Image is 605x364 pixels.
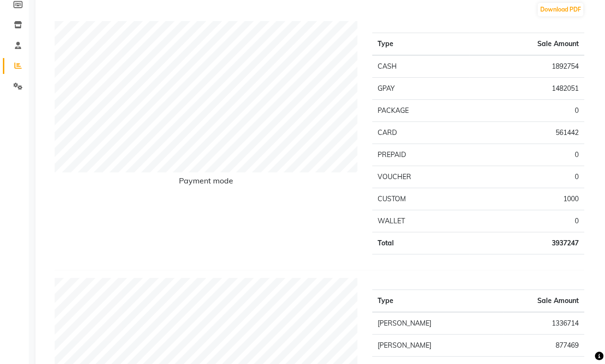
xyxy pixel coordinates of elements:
[470,232,584,255] td: 3937247
[372,210,470,232] td: WALLET
[372,100,470,122] td: PACKAGE
[372,78,470,100] td: GPAY
[372,166,470,188] td: VOUCHER
[372,312,504,335] td: [PERSON_NAME]
[470,55,584,78] td: 1892754
[372,33,470,56] th: Type
[372,55,470,78] td: CASH
[504,335,584,357] td: 877469
[504,290,584,313] th: Sale Amount
[55,176,358,189] h6: Payment mode
[470,100,584,122] td: 0
[538,3,583,16] button: Download PDF
[470,33,584,56] th: Sale Amount
[470,210,584,232] td: 0
[372,290,504,313] th: Type
[372,188,470,210] td: CUSTOM
[372,122,470,144] td: CARD
[470,122,584,144] td: 561442
[372,232,470,255] td: Total
[504,312,584,335] td: 1336714
[372,144,470,166] td: PREPAID
[470,78,584,100] td: 1482051
[372,335,504,357] td: [PERSON_NAME]
[470,144,584,166] td: 0
[470,166,584,188] td: 0
[470,188,584,210] td: 1000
